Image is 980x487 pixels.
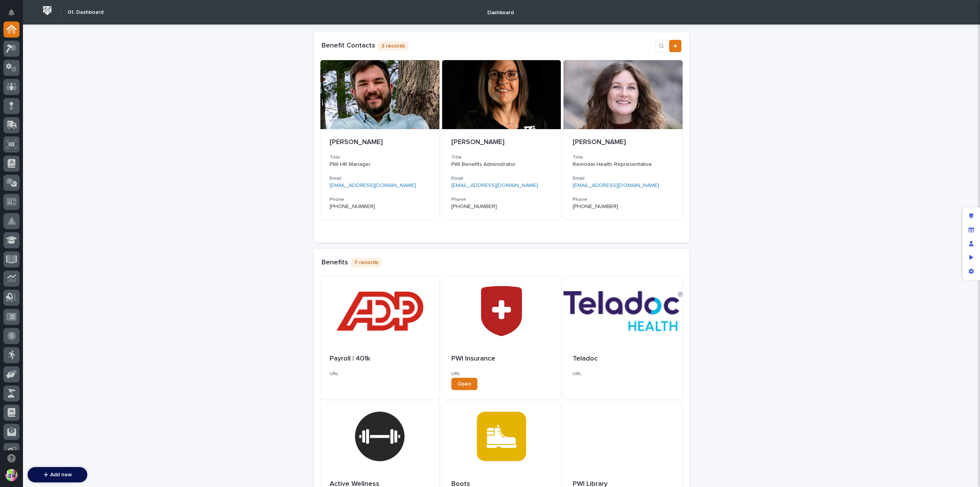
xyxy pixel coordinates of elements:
h3: Email [451,175,552,182]
a: [PERSON_NAME]TitlePWI HR ManagerEmail[EMAIL_ADDRESS][DOMAIN_NAME]Phone[PHONE_NUMBER] [320,60,440,220]
h3: Phone [573,197,673,203]
a: [EMAIL_ADDRESS][DOMAIN_NAME] [451,183,538,188]
a: TeladocURL [563,276,683,400]
p: PWI Insurance [451,355,552,363]
p: PWI HR Manager [330,161,430,168]
h3: URL [451,371,552,377]
p: Remodel Health Representative [573,161,673,168]
h3: Email [573,175,673,182]
button: Open support chat [3,450,20,466]
a: [PERSON_NAME]TitleRemodel Health RepresentativeEmail[EMAIL_ADDRESS][DOMAIN_NAME]Phone[PHONE_NUMBER] [563,60,683,220]
h3: URL [573,371,673,377]
h3: Email [330,175,430,182]
p: Payroll | 401k [330,355,430,363]
p: [PERSON_NAME] [330,138,430,147]
h3: Title [330,154,430,161]
div: Preview as [964,251,978,264]
h2: 01. Dashboard [68,9,103,16]
div: Notifications [10,9,20,21]
a: Open [451,378,477,390]
h3: Phone [330,197,430,203]
h1: Benefit Contacts [322,42,375,50]
a: [PHONE_NUMBER] [451,204,497,209]
h3: Title [451,154,552,161]
a: [PHONE_NUMBER] [573,204,618,209]
span: Open [457,381,471,387]
a: [EMAIL_ADDRESS][DOMAIN_NAME] [330,183,416,188]
div: Manage users [964,237,978,251]
img: Workspace Logo [40,3,54,18]
div: Edit layout [964,209,978,223]
p: [PERSON_NAME] [573,138,673,147]
a: Payroll | 401kURL [320,276,440,400]
p: [PERSON_NAME] [451,138,552,147]
h3: URL [330,371,430,377]
h3: Phone [451,197,552,203]
h1: Benefits [322,259,348,267]
a: Add new record [669,40,681,52]
button: users-avatar [3,467,20,483]
button: Add new [28,467,87,482]
a: [PERSON_NAME]TitlePWI Benefits AdministratorEmail[EMAIL_ADDRESS][DOMAIN_NAME]Phone[PHONE_NUMBER] [442,60,562,220]
a: [PHONE_NUMBER] [330,204,375,209]
p: Teladoc [573,355,673,363]
p: PWI Benefits Administrator [451,161,552,168]
a: [EMAIL_ADDRESS][DOMAIN_NAME] [573,183,659,188]
div: App settings [964,264,978,278]
div: Manage fields and data [964,223,978,237]
button: Notifications [3,5,20,21]
a: PWI InsuranceURLOpen [442,276,562,400]
p: 3 records [378,41,408,51]
p: 7 records [351,258,381,267]
h3: Title [573,154,673,161]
